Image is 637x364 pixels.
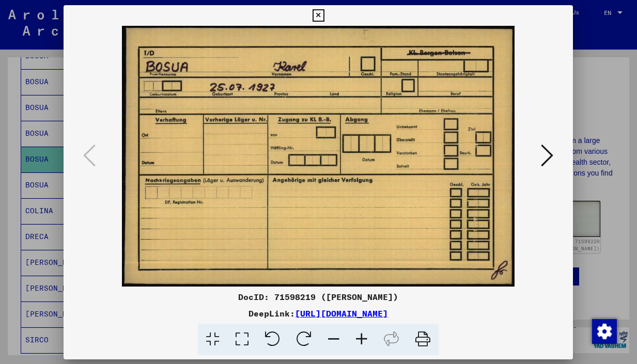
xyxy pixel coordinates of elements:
[295,308,388,319] a: [URL][DOMAIN_NAME]
[64,307,573,320] div: DeepLink:
[592,319,617,344] img: Change consent
[64,291,573,303] div: DocID: 71598219 ([PERSON_NAME])
[592,319,616,343] div: Change consent
[99,26,538,287] img: 001.jpg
